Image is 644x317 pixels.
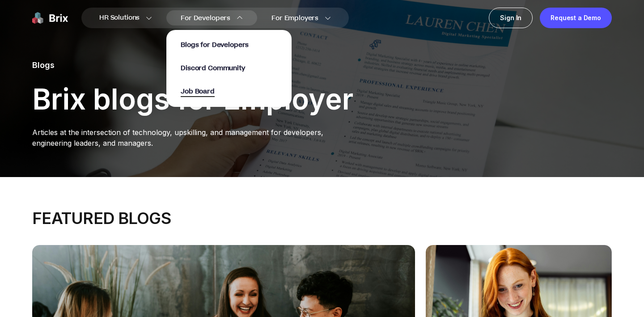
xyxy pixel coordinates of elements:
[32,209,612,227] div: FEATURED BLOGS
[32,86,353,113] p: Brix blogs for Employer
[181,40,249,50] span: Blogs for Developers
[271,13,318,23] span: For Employers
[181,87,215,97] span: Job Board
[181,40,249,50] a: Blogs for Developers
[32,59,353,72] p: Blogs
[540,8,612,28] a: Request a Demo
[99,11,140,25] span: HR Solutions
[489,8,533,28] a: Sign In
[181,86,215,96] a: Job Board
[181,63,245,73] a: Discord Community
[181,13,230,23] span: For Developers
[32,127,353,148] p: Articles at the intersection of technology, upskilling, and management for developers, engineerin...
